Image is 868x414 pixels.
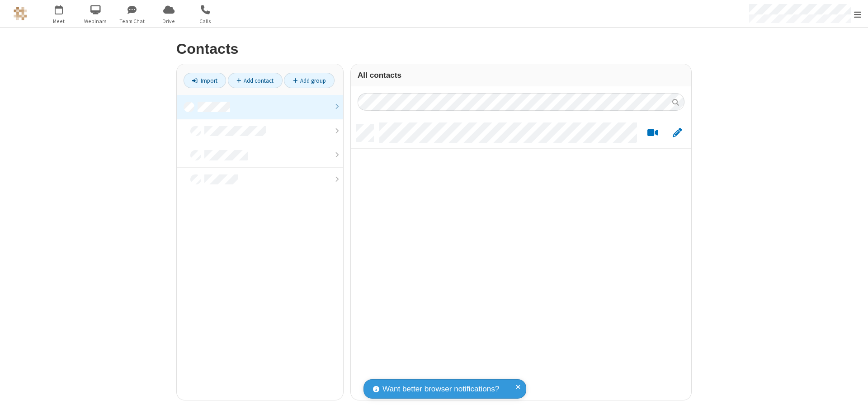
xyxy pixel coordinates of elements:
h3: All contacts [358,71,684,80]
a: Add group [284,73,335,88]
img: QA Selenium DO NOT DELETE OR CHANGE [14,7,27,20]
span: Team Chat [115,17,149,25]
span: Want better browser notifications? [382,383,499,395]
button: Edit [668,127,686,139]
span: Meet [42,17,76,25]
div: grid [351,118,691,400]
span: Calls [189,17,222,25]
a: Add contact [228,73,283,88]
a: Import [184,73,226,88]
span: Drive [152,17,186,25]
h2: Contacts [176,41,692,57]
span: Webinars [79,17,113,25]
button: Start a video meeting [644,127,661,139]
